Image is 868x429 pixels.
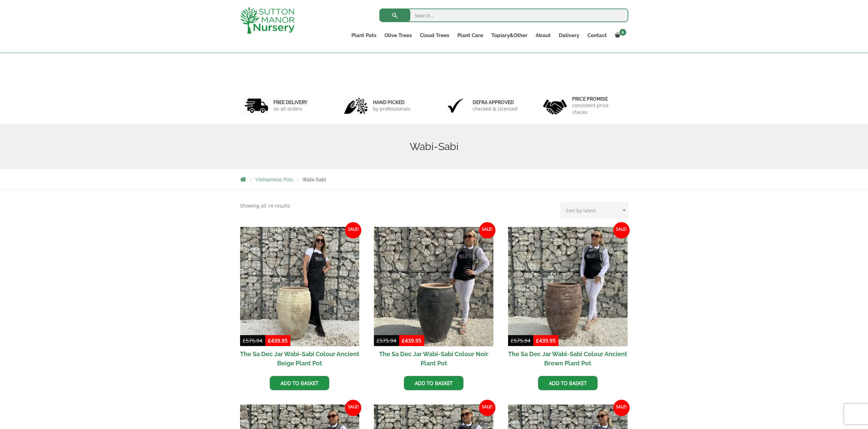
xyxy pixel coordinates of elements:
a: Add to basket: “The Sa Dec Jar Wabi-Sabi Colour Ancient Beige Plant Pot” [270,376,329,390]
h6: Defra approved [473,99,518,105]
span: Wabi-Sabi [302,177,326,182]
span: Sale! [479,400,495,416]
a: Plant Pots [347,31,380,40]
img: 2.jpg [344,97,368,114]
h6: hand picked [373,99,410,105]
span: £ [511,337,514,344]
bdi: 439.95 [402,337,422,344]
a: About [532,31,555,40]
img: 3.jpg [444,97,468,114]
span: £ [536,337,539,344]
span: £ [268,337,271,344]
a: Plant Care [453,31,487,40]
h2: The Sa Dec Jar Wabi-Sabi Colour Ancient Beige Plant Pot [240,346,360,371]
span: £ [377,337,380,344]
span: £ [402,337,405,344]
p: consistent price checks [572,102,624,116]
img: 1.jpg [244,97,268,114]
span: Sale! [479,222,495,238]
p: checked & Licensed [473,105,518,112]
bdi: 439.95 [268,337,288,344]
bdi: 575.94 [243,337,263,344]
span: Sale! [613,400,630,416]
span: Sale! [613,222,630,238]
img: The Sa Dec Jar Wabi-Sabi Colour Noir Plant Pot [374,227,493,346]
bdi: 439.95 [536,337,556,344]
input: Search... [379,9,628,22]
span: £ [243,337,246,344]
a: Cloud Trees [416,31,453,40]
p: by professionals [373,105,410,112]
h1: Wabi-Sabi [240,141,628,153]
img: logo [240,7,295,34]
a: Olive Trees [380,31,416,40]
a: Vietnamese Pots [255,177,293,182]
p: Showing all 14 results [240,202,290,210]
a: Delivery [555,31,583,40]
nav: Breadcrumbs [240,177,628,182]
a: 0 [611,31,628,40]
img: The Sa Dec Jar Wabi-Sabi Colour Ancient Beige Plant Pot [240,227,360,346]
img: 4.jpg [543,95,567,116]
span: Sale! [345,400,361,416]
h6: Price promise [572,96,624,102]
h2: The Sa Dec Jar Wabi-Sabi Colour Ancient Brown Plant Pot [508,346,628,371]
a: Topiary&Other [487,31,532,40]
span: Sale! [345,222,361,238]
select: Shop order [561,202,628,219]
a: Add to basket: “The Sa Dec Jar Wabi-Sabi Colour Ancient Brown Plant Pot” [538,376,598,390]
a: Contact [583,31,611,40]
img: The Sa Dec Jar Wabi-Sabi Colour Ancient Brown Plant Pot [508,227,628,346]
a: Sale! The Sa Dec Jar Wabi-Sabi Colour Ancient Beige Plant Pot [240,227,360,371]
a: Add to basket: “The Sa Dec Jar Wabi-Sabi Colour Noir Plant Pot” [404,376,463,390]
a: Sale! The Sa Dec Jar Wabi-Sabi Colour Ancient Brown Plant Pot [508,227,628,371]
p: on all orders [273,105,307,112]
h6: FREE DELIVERY [273,99,307,105]
h2: The Sa Dec Jar Wabi-Sabi Colour Noir Plant Pot [374,346,493,371]
bdi: 575.94 [511,337,531,344]
span: 0 [619,29,626,36]
a: Sale! The Sa Dec Jar Wabi-Sabi Colour Noir Plant Pot [374,227,493,371]
bdi: 575.94 [377,337,396,344]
